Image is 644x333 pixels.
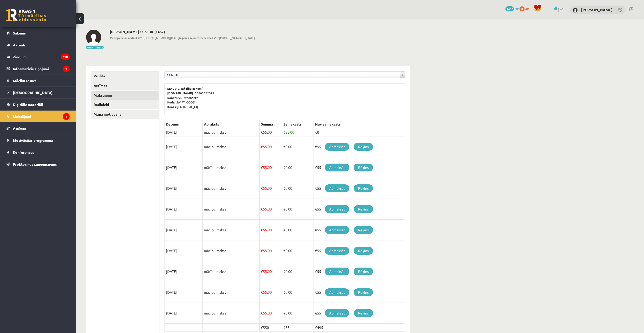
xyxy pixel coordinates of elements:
span: € [283,144,285,149]
i: 1 [63,113,70,120]
i: 1 [63,65,70,72]
td: 0.00 [282,282,314,303]
a: Profils [91,71,159,81]
td: 0.00 [282,178,314,199]
span: 11.b3 JK [167,72,398,78]
a: Rēķins [354,309,373,317]
a: Rēķins [354,205,373,213]
td: mācību maksa [203,128,260,136]
td: 55.00 [260,199,282,220]
legend: Ziņojumi [13,51,70,63]
td: mācību maksa [203,240,260,261]
span: Aktuāli [13,43,25,47]
th: Apraksts [203,120,260,128]
td: 0.00 [282,199,314,220]
a: Atzīmes [7,122,70,134]
span: Proktoringa izmēģinājums [13,162,57,166]
a: Rēķins [354,226,373,234]
span: Mācību resursi [13,78,37,83]
td: 0.00 [282,261,314,282]
td: 55.00 [260,220,282,240]
span: Digitālie materiāli [13,102,43,107]
a: Atzīmes [91,81,159,90]
b: Konts: [167,105,177,109]
td: mācību maksa [203,178,260,199]
span: € [283,248,285,253]
a: Apmaksāt [325,205,349,213]
a: [DEMOGRAPHIC_DATA] [7,87,70,98]
a: Rēķins [354,184,373,192]
span: 0 [520,6,525,11]
a: Apmaksāt [325,143,349,151]
b: SIA „V.V. mācību centrs” [167,86,203,91]
td: 55.00 [260,240,282,261]
a: Konferences [7,146,70,158]
a: Rēķins [354,268,373,275]
span: € [283,165,285,170]
td: €55 [314,240,405,261]
td: [DATE] [165,282,203,303]
td: 55.00 [260,261,282,282]
span: € [283,227,285,232]
a: Rēķins [354,164,373,171]
td: [DATE] [165,157,203,178]
a: [PERSON_NAME] [581,7,613,12]
a: Radinieki [91,100,159,109]
td: 55.00 [260,157,282,178]
td: [DATE] [165,240,203,261]
span: Konferences [13,150,34,154]
span: Sākums [13,31,26,35]
span: € [283,269,285,274]
th: Samaksāts [282,120,314,128]
b: Iepriekšējo reizi redzēts [179,36,215,40]
td: mācību maksa [203,220,260,240]
span: € [261,207,263,211]
span: € [261,130,263,134]
td: mācību maksa [203,157,260,178]
th: Summa [260,120,282,128]
span: 21:[PHONE_NUMBER][DATE] 19:[PHONE_NUMBER][DATE] [110,36,255,40]
td: [DATE] [165,303,203,324]
td: mācību maksa [203,282,260,303]
td: €55 [314,261,405,282]
td: 55.00 [260,136,282,157]
span: Atzīmes [13,126,27,131]
b: [DOMAIN_NAME].: [167,91,195,95]
td: 0.00 [282,303,314,324]
a: 0 xp [520,6,531,10]
td: 55.00 [260,282,282,303]
td: €55 [314,199,405,220]
span: € [261,290,263,294]
a: Mana motivācija [91,110,159,119]
span: € [261,248,263,253]
td: [DATE] [165,178,203,199]
a: Apmaksāt [325,226,349,234]
span: € [261,269,263,274]
td: mācību maksa [203,136,260,157]
td: €55 [282,324,314,332]
a: Maksājumi1 [7,111,70,122]
span: € [261,227,263,232]
legend: Maksājumi [13,111,70,122]
td: 55.00 [260,128,282,136]
td: 0.00 [282,220,314,240]
a: Proktoringa izmēģinājums [7,158,70,170]
td: [DATE] [165,136,203,157]
a: Informatīvie ziņojumi1 [7,63,70,75]
span: € [283,186,285,190]
a: Rīgas 1. Tālmācības vidusskola [6,9,46,22]
span: € [283,207,285,211]
td: €550 [260,324,282,332]
b: Pēdējo reizi redzēts [110,36,139,40]
a: Apmaksāt [325,288,349,296]
td: mācību maksa [203,303,260,324]
a: Motivācijas programma [7,134,70,146]
td: [DATE] [165,199,203,220]
td: €495 [314,324,405,332]
td: mācību maksa [203,261,260,282]
b: Kods: [167,100,175,104]
i: 218 [61,54,70,60]
a: 11.b3 JK [165,72,405,78]
span: € [283,311,285,315]
td: €55 [314,136,405,157]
